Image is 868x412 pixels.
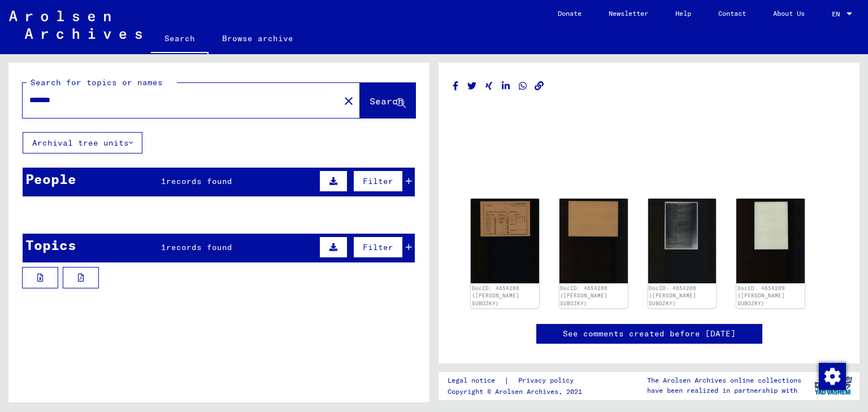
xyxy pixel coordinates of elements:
[649,285,696,306] a: DocID: 4654209 ([PERSON_NAME] SUBOZKY)
[517,79,529,93] button: Share on WhatsApp
[23,132,142,154] button: Archival tree units
[448,375,587,387] div: |
[466,79,478,93] button: Share on Twitter
[448,375,504,387] a: Legal notice
[647,385,801,396] p: have been realized in partnership with
[31,77,163,87] mat-label: Search for topics or names
[560,285,607,306] a: DocID: 4654208 ([PERSON_NAME] SUBOZKY)
[363,242,393,252] span: Filter
[353,236,403,258] button: Filter
[736,199,805,283] img: 002.jpg
[342,94,355,108] mat-icon: close
[370,95,403,107] span: Search
[563,328,736,340] a: See comments created before [DATE]
[25,169,76,189] div: People
[483,79,495,93] button: Share on Xing
[648,199,717,283] img: 001.jpg
[509,375,587,387] a: Privacy policy
[647,375,801,385] p: The Arolsen Archives online collections
[166,176,232,186] span: records found
[500,79,512,93] button: Share on LinkedIn
[559,199,628,283] img: 002.jpg
[832,10,844,18] span: EN
[337,89,360,112] button: Clear
[209,25,307,52] a: Browse archive
[151,25,209,54] a: Search
[812,371,854,400] img: yv_logo.png
[353,170,403,192] button: Filter
[819,363,846,390] img: Change consent
[9,11,142,39] img: Arolsen_neg.svg
[533,79,545,93] button: Copy link
[737,285,785,306] a: DocID: 4654209 ([PERSON_NAME] SUBOZKY)
[360,83,415,118] button: Search
[472,285,519,306] a: DocID: 4654208 ([PERSON_NAME] SUBOZKY)
[161,176,166,186] span: 1
[363,176,393,186] span: Filter
[450,79,462,93] button: Share on Facebook
[448,387,587,397] p: Copyright © Arolsen Archives, 2021
[471,199,539,283] img: 001.jpg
